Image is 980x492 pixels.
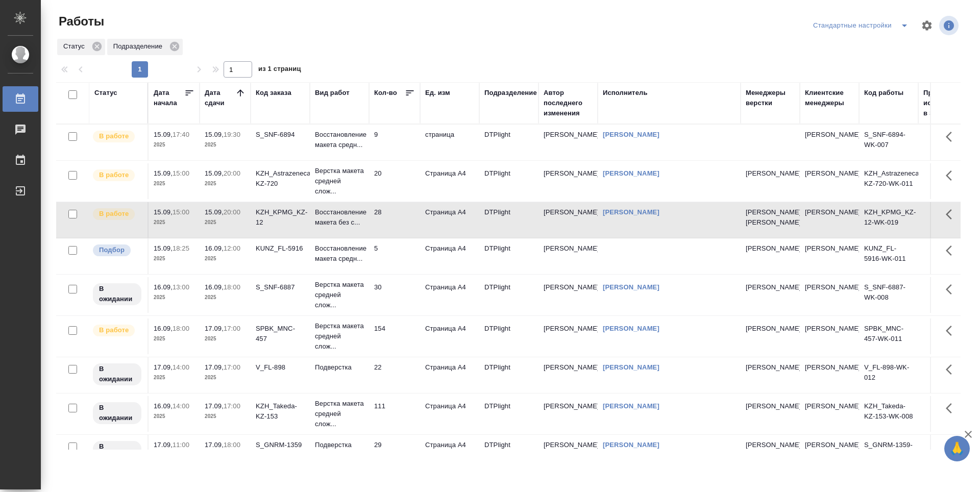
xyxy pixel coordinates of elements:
[420,435,479,471] td: Страница А4
[63,41,88,52] p: Статус
[205,244,224,252] p: 16.09,
[538,318,598,354] td: [PERSON_NAME]
[205,441,224,449] p: 17.09,
[99,209,129,219] p: В работе
[315,362,364,373] p: Подверстка
[940,396,964,421] button: Здесь прячутся важные кнопки
[603,325,659,332] a: [PERSON_NAME]
[859,396,918,432] td: KZH_Takeda-KZ-153-WK-008
[173,325,189,332] p: 18:00
[154,131,173,138] p: 15.09,
[256,362,305,373] div: V_FL-898
[538,238,598,274] td: [PERSON_NAME]
[154,169,173,177] p: 15.09,
[800,238,859,274] td: [PERSON_NAME]
[603,169,659,177] a: [PERSON_NAME]
[92,130,142,143] div: Исполнитель выполняет работу
[99,131,129,141] p: В работе
[800,396,859,432] td: [PERSON_NAME]
[479,238,538,274] td: DTPlight
[315,88,350,98] div: Вид работ
[99,325,129,335] p: В работе
[538,357,598,393] td: [PERSON_NAME]
[256,207,305,228] div: KZH_KPMG_KZ-12
[154,283,173,291] p: 16.09,
[800,277,859,313] td: [PERSON_NAME]
[369,238,420,274] td: 5
[603,363,659,371] a: [PERSON_NAME]
[205,131,224,138] p: 15.09,
[113,41,166,52] p: Подразделение
[315,207,364,228] p: Восстановление макета без с...
[205,208,224,216] p: 15.09,
[859,318,918,354] td: SPBK_MNC-457-WK-011
[315,166,364,196] p: Верстка макета средней слож...
[154,402,173,410] p: 16.09,
[538,277,598,313] td: [PERSON_NAME]
[256,440,305,450] div: S_GNRM-1359
[205,217,246,228] p: 2025
[944,436,970,461] button: 🙏
[154,334,194,344] p: 2025
[369,435,420,471] td: 29
[315,243,364,264] p: Восстановление макета средн...
[603,402,659,410] a: [PERSON_NAME]
[374,88,397,98] div: Кол-во
[205,334,246,344] p: 2025
[154,244,173,252] p: 15.09,
[859,202,918,238] td: KZH_KPMG_KZ-12-WK-019
[256,168,305,189] div: KZH_Astrazeneca-KZ-720
[107,39,183,55] div: Подразделение
[256,130,305,140] div: S_SNF-6894
[746,88,795,108] div: Менеджеры верстки
[940,277,964,302] button: Здесь прячутся важные кнопки
[224,402,240,410] p: 17:00
[479,435,538,471] td: DTPlight
[92,401,142,425] div: Исполнитель назначен, приступать к работе пока рано
[224,325,240,332] p: 17:00
[173,208,189,216] p: 15:00
[800,435,859,471] td: [PERSON_NAME]
[538,163,598,199] td: [PERSON_NAME]
[538,435,598,471] td: [PERSON_NAME]
[205,254,246,264] p: 2025
[224,244,240,252] p: 12:00
[369,396,420,432] td: 111
[479,357,538,393] td: DTPlight
[154,292,194,303] p: 2025
[544,88,593,118] div: Автор последнего изменения
[746,362,795,373] p: [PERSON_NAME]
[154,179,194,189] p: 2025
[864,88,903,98] div: Код работы
[92,324,142,337] div: Исполнитель выполняет работу
[154,140,194,150] p: 2025
[746,207,795,228] p: [PERSON_NAME], [PERSON_NAME]
[746,401,795,411] p: [PERSON_NAME]
[154,373,194,383] p: 2025
[92,243,142,257] div: Можно подбирать исполнителей
[420,318,479,354] td: Страница А4
[224,208,240,216] p: 20:00
[811,17,915,34] div: split button
[205,283,224,291] p: 16.09,
[420,238,479,274] td: Страница А4
[92,168,142,182] div: Исполнитель выполняет работу
[173,363,189,371] p: 14:00
[94,88,117,98] div: Статус
[940,125,964,149] button: Здесь прячутся важные кнопки
[173,402,189,410] p: 14:00
[173,283,189,291] p: 13:00
[479,396,538,432] td: DTPlight
[224,283,240,291] p: 18:00
[205,363,224,371] p: 17.09,
[57,39,105,55] div: Статус
[205,373,246,383] p: 2025
[859,277,918,313] td: S_SNF-6887-WK-008
[154,88,184,108] div: Дата начала
[205,292,246,303] p: 2025
[256,243,305,254] div: KUNZ_FL-5916
[256,282,305,292] div: S_SNF-6887
[800,125,859,160] td: [PERSON_NAME]
[369,202,420,238] td: 28
[479,277,538,313] td: DTPlight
